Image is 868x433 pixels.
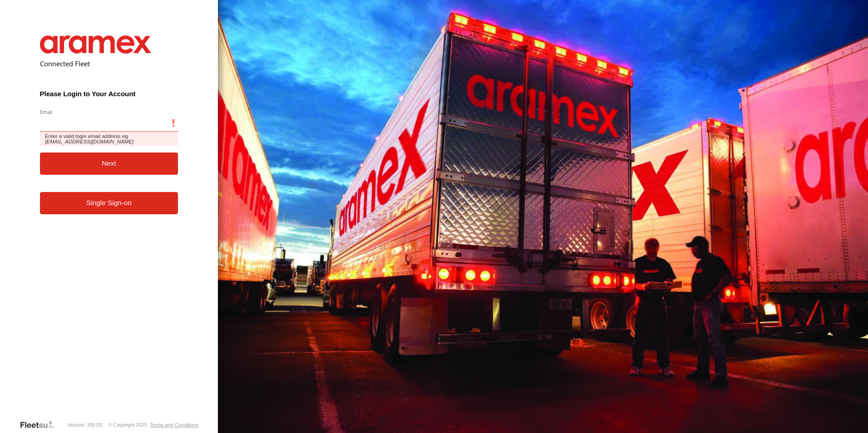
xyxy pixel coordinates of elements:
[40,90,178,98] h3: Please Login to Your Account
[20,420,61,429] a: Visit our Website
[40,108,178,115] label: Email
[108,422,198,428] div: © Copyright 2025 -
[40,59,178,68] h2: Connected Fleet
[68,422,102,428] div: Version: 305.03
[40,192,178,214] a: Single Sign-on
[150,422,198,428] a: Terms and Conditions
[45,139,133,144] em: [EMAIL_ADDRESS][DOMAIN_NAME]
[40,35,152,54] img: Aramex
[40,153,178,175] button: Next
[40,132,178,146] span: Enter a valid login email address eg.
